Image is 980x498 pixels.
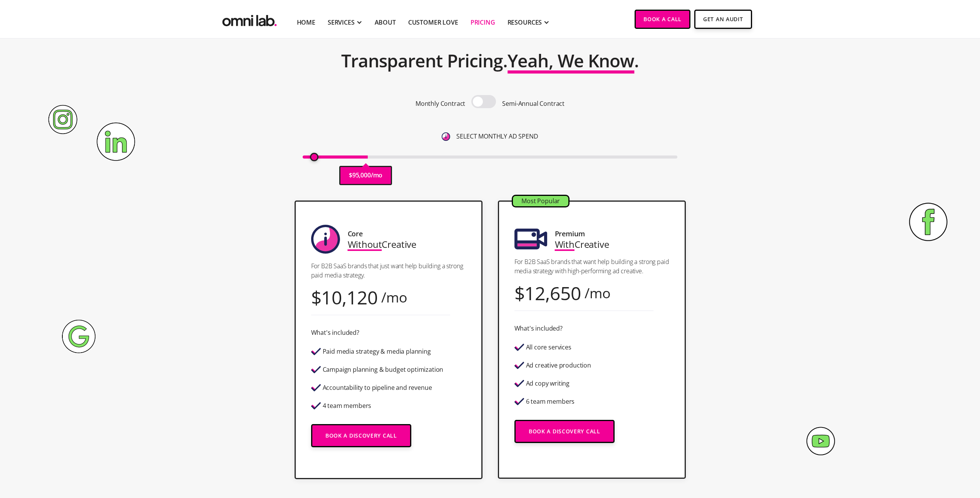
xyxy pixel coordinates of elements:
[348,239,417,249] div: Creative
[323,348,431,355] div: Paid media strategy & media planning
[694,10,752,29] a: Get An Audit
[348,238,382,251] span: Without
[349,170,352,180] p: $
[375,18,396,27] a: About
[514,288,525,298] div: $
[555,229,585,239] div: Premium
[471,18,495,27] a: Pricing
[585,288,611,298] div: /mo
[514,257,669,276] p: For B2B SaaS brands that want help building a strong paid media strategy with high-performing ad ...
[311,261,466,280] p: For B2B SaaS brands that just want help building a strong paid media strategy.
[456,131,538,142] p: SELECT MONTHLY AD SPEND
[514,323,563,334] div: What's included?
[297,18,315,27] a: Home
[321,292,377,302] div: 10,120
[635,10,690,29] a: Book a Call
[514,420,615,443] a: Book a Discovery Call
[513,196,568,206] div: Most Popular
[555,238,575,251] span: With
[371,170,383,180] p: /mo
[311,328,359,338] div: What's included?
[311,424,411,447] a: Book a Discovery Call
[311,292,322,302] div: $
[341,45,639,76] h2: Transparent Pricing. .
[524,288,581,298] div: 12,650
[555,239,609,249] div: Creative
[415,99,465,109] p: Monthly Contract
[348,229,363,239] div: Core
[526,362,591,369] div: Ad creative production
[352,170,371,180] p: 95,000
[323,403,372,409] div: 4 team members
[381,292,407,302] div: /mo
[526,380,570,387] div: Ad copy writing
[221,10,278,28] img: Omni Lab: B2B SaaS Demand Generation Agency
[508,18,542,27] div: RESOURCES
[408,18,458,27] a: Customer Love
[508,48,634,72] span: Yeah, We Know
[323,384,432,391] div: Accountability to pipeline and revenue
[526,398,575,405] div: 6 team members
[841,409,980,498] iframe: Chat Widget
[526,344,571,351] div: All core services
[221,10,278,28] a: home
[502,99,565,109] p: Semi-Annual Contract
[328,18,355,27] div: SERVICES
[323,366,444,373] div: Campaign planning & budget optimization
[442,132,450,141] img: 6410812402e99d19b372aa32_omni-nav-info.svg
